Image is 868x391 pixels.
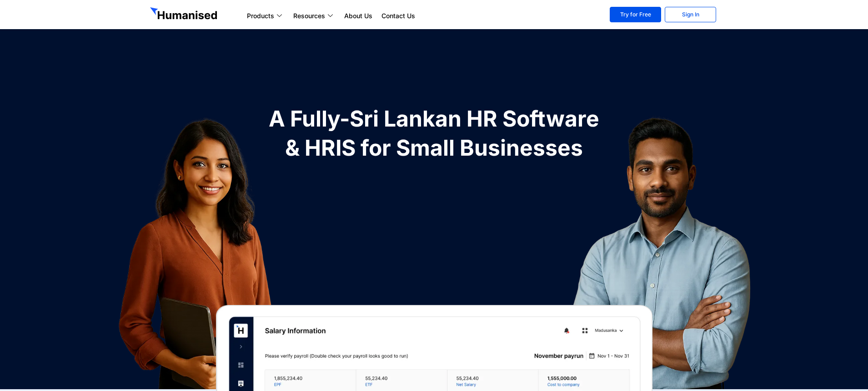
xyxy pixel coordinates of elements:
a: Resources [289,10,340,21]
img: GetHumanised Logo [150,7,219,22]
a: Try for Free [610,7,661,22]
a: Contact Us [377,10,420,21]
a: About Us [340,10,377,21]
a: Products [242,10,289,21]
h1: A Fully-Sri Lankan HR Software & HRIS for Small Businesses [264,104,605,162]
a: Sign In [665,7,716,22]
